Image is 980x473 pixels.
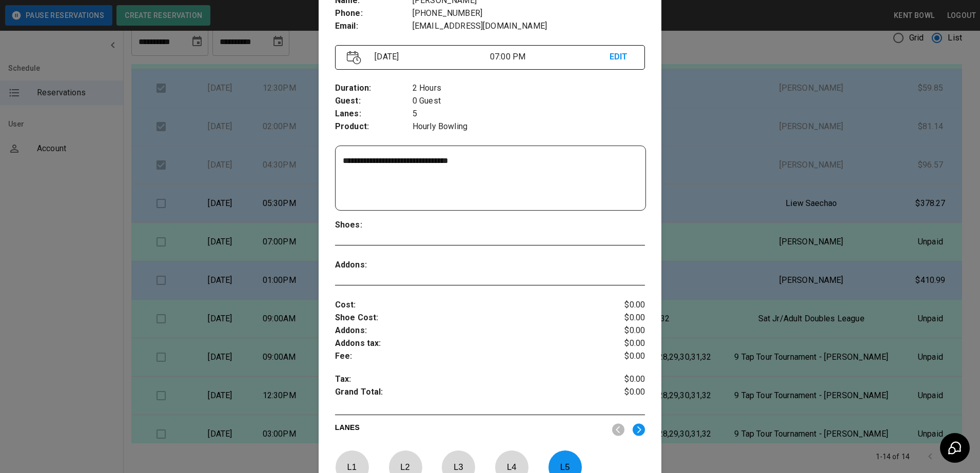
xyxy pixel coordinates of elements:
p: $0.00 [594,299,645,312]
p: Grand Total : [335,386,594,401]
p: Addons : [335,324,594,337]
p: 07:00 PM [490,51,610,63]
p: [EMAIL_ADDRESS][DOMAIN_NAME] [413,20,645,33]
p: [DATE] [370,51,490,63]
p: [PHONE_NUMBER] [413,7,645,20]
p: Cost : [335,299,594,312]
p: Lanes : [335,108,413,120]
p: $0.00 [594,386,645,401]
p: Shoes : [335,219,413,232]
img: right.svg [633,423,645,436]
p: Duration : [335,82,413,95]
p: 2 Hours [413,82,645,95]
p: Product : [335,120,413,133]
p: LANES [335,422,604,437]
p: $0.00 [594,337,645,350]
img: nav_left.svg [612,423,624,436]
p: Hourly Bowling [413,120,645,133]
p: $0.00 [594,324,645,337]
img: Vector [347,51,361,65]
p: $0.00 [594,373,645,386]
p: Addons : [335,259,413,272]
p: Fee : [335,350,594,363]
p: Email : [335,20,413,33]
p: Addons tax : [335,337,594,350]
p: EDIT [610,51,634,64]
p: 0 Guest [413,95,645,108]
p: $0.00 [594,312,645,324]
p: Guest : [335,95,413,108]
p: 5 [413,108,645,120]
p: Phone : [335,7,413,20]
p: Tax : [335,373,594,386]
p: $0.00 [594,350,645,363]
p: Shoe Cost : [335,312,594,324]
